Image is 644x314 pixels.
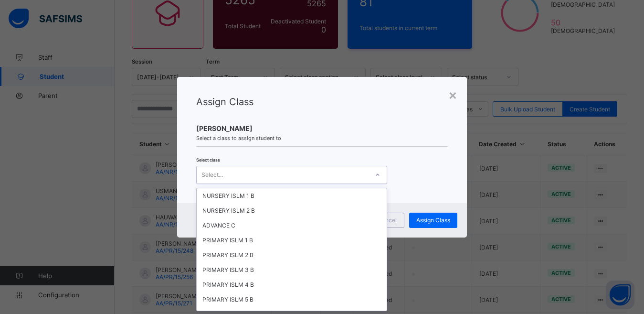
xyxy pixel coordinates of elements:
[197,233,387,248] div: PRIMARY ISLM 1 B
[197,262,387,277] div: PRIMARY ISLM 3 B
[378,217,397,224] span: Cancel
[197,188,387,203] div: NURSERY ISLM 1 B
[197,277,387,292] div: PRIMARY ISLM 4 B
[196,96,253,108] span: Assign Class
[201,166,223,184] div: Select...
[197,218,387,233] div: ADVANCE C
[416,217,450,224] span: Assign Class
[196,135,448,141] span: Select a class to assign student to
[196,124,448,132] span: [PERSON_NAME]
[197,248,387,262] div: PRIMARY ISLM 2 B
[196,157,220,162] span: Select class
[197,292,387,307] div: PRIMARY ISLM 5 B
[448,87,457,103] div: ×
[197,203,387,218] div: NURSERY ISLM 2 B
